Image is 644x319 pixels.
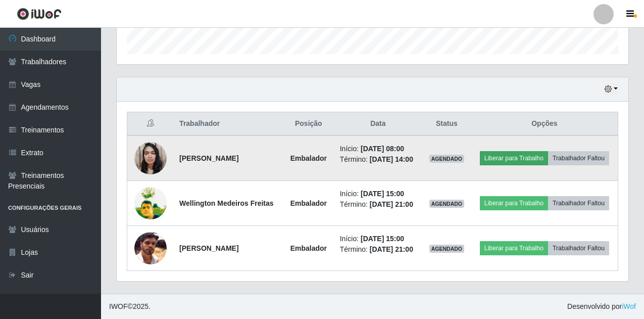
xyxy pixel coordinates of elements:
[134,232,167,264] img: 1734717801679.jpeg
[361,145,404,153] time: [DATE] 08:00
[480,151,548,165] button: Liberar para Trabalho
[340,144,416,154] li: Início:
[361,190,404,198] time: [DATE] 15:00
[370,200,413,208] time: [DATE] 21:00
[471,112,618,136] th: Opções
[290,154,327,162] strong: Embalador
[548,241,609,255] button: Trabalhador Faltou
[370,155,413,163] time: [DATE] 14:00
[548,151,609,165] button: Trabalhador Faltou
[340,154,416,165] li: Término:
[567,301,636,312] span: Desenvolvido por
[290,244,327,252] strong: Embalador
[480,241,548,255] button: Liberar para Trabalho
[422,112,471,136] th: Status
[334,112,422,136] th: Data
[340,189,416,199] li: Início:
[290,199,327,207] strong: Embalador
[340,234,416,244] li: Início:
[179,154,238,162] strong: [PERSON_NAME]
[370,245,413,253] time: [DATE] 21:00
[340,199,416,210] li: Término:
[429,155,465,163] span: AGENDADO
[173,112,283,136] th: Trabalhador
[283,112,334,136] th: Posição
[109,301,151,312] span: © 2025 .
[361,235,404,243] time: [DATE] 15:00
[480,196,548,210] button: Liberar para Trabalho
[548,196,609,210] button: Trabalhador Faltou
[179,244,238,252] strong: [PERSON_NAME]
[17,8,62,20] img: CoreUI Logo
[622,302,636,310] a: iWof
[429,245,465,253] span: AGENDADO
[179,199,273,207] strong: Wellington Medeiros Freitas
[429,200,465,208] span: AGENDADO
[134,136,167,179] img: 1736008247371.jpeg
[109,302,128,310] span: IWOF
[134,181,167,225] img: 1713141647479.jpeg
[340,244,416,255] li: Término:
